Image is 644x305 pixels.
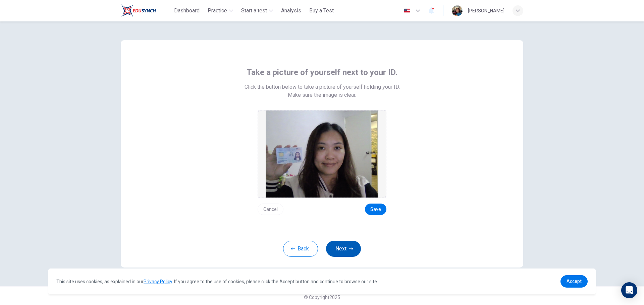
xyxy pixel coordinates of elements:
button: Back [283,241,318,257]
button: Buy a Test [307,5,336,17]
div: cookieconsent [48,269,596,294]
img: Profile picture [452,5,463,16]
button: Practice [205,5,236,17]
span: Start a test [241,7,267,15]
span: Make sure the image is clear. [288,91,356,99]
span: Take a picture of yourself next to your ID. [247,67,397,78]
img: en [403,8,411,13]
img: preview screemshot [266,110,378,198]
span: © Copyright 2025 [304,295,340,300]
span: Dashboard [174,7,200,15]
button: Save [365,204,386,215]
div: Open Intercom Messenger [621,282,637,298]
span: Buy a Test [309,7,334,15]
button: Dashboard [171,5,202,17]
button: Analysis [278,5,304,17]
img: ELTC logo [121,4,156,17]
span: Click the button below to take a picture of yourself holding your ID. [245,83,400,91]
button: Cancel [258,204,283,215]
a: Privacy Policy [144,279,172,284]
span: Accept [567,279,582,284]
button: Next [326,241,361,257]
span: This site uses cookies, as explained in our . If you agree to the use of cookies, please click th... [56,279,378,284]
div: [PERSON_NAME] [468,7,504,15]
span: Practice [208,7,227,15]
button: Start a test [238,5,276,17]
span: Analysis [281,7,301,15]
a: dismiss cookie message [560,275,588,288]
a: ELTC logo [121,4,171,17]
